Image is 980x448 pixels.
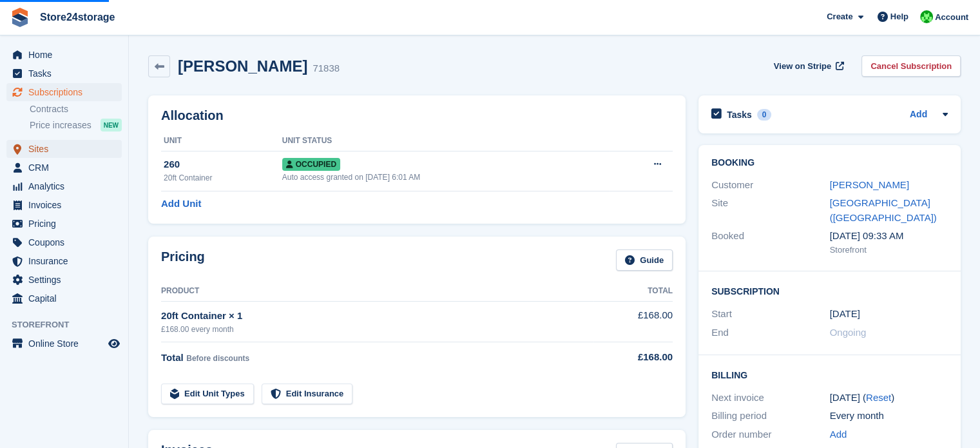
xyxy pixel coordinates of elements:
div: £168.00 [593,350,673,365]
div: 71838 [312,61,340,76]
h2: [PERSON_NAME] [178,57,307,75]
div: Every month [830,409,948,424]
a: menu [6,196,122,214]
a: Edit Unit Types [161,384,254,405]
div: Start [711,307,830,322]
div: Auto access granted on [DATE] 6:01 AM [282,171,609,183]
div: [DATE] 09:33 AM [830,229,948,244]
h2: Allocation [161,108,673,123]
a: Guide [616,249,673,271]
time: 2025-02-10 01:00:00 UTC [830,307,860,322]
a: Contracts [30,103,122,115]
span: Pricing [28,215,106,233]
div: [DATE] ( ) [830,391,948,405]
span: Analytics [28,177,106,195]
div: 260 [164,157,282,172]
span: Subscriptions [28,83,106,101]
div: £168.00 every month [161,324,593,335]
span: Capital [28,289,106,307]
span: CRM [28,159,106,177]
div: 0 [757,109,772,121]
a: Reset [866,392,891,403]
th: Product [161,281,593,302]
a: menu [6,46,122,64]
span: Create [827,10,852,23]
a: View on Stripe [769,55,847,77]
a: menu [6,215,122,233]
a: Store24storage [35,6,120,28]
th: Unit [161,131,282,151]
a: menu [6,64,122,83]
a: Price increases NEW [30,118,122,132]
th: Unit Status [282,131,609,151]
span: Price increases [30,119,91,131]
td: £168.00 [593,301,673,342]
a: menu [6,252,122,270]
a: Cancel Subscription [861,55,961,77]
img: Tracy Harper [920,10,933,23]
div: End [711,326,830,340]
a: Add [910,108,927,122]
a: [PERSON_NAME] [830,179,909,190]
span: Invoices [28,196,106,214]
div: Storefront [830,244,948,257]
a: [GEOGRAPHIC_DATA] ([GEOGRAPHIC_DATA]) [830,197,937,223]
a: Add [830,427,847,442]
a: menu [6,83,122,101]
span: View on Stripe [774,60,831,73]
span: Account [935,11,968,24]
span: Insurance [28,252,106,270]
th: Total [593,281,673,302]
span: Occupied [282,158,340,171]
a: Add Unit [161,197,201,211]
a: Edit Insurance [262,384,353,405]
a: menu [6,271,122,289]
h2: Booking [711,158,948,168]
span: Tasks [28,64,106,83]
span: Help [890,10,908,23]
div: Order number [711,427,830,442]
a: menu [6,140,122,158]
div: Customer [711,178,830,193]
span: Home [28,46,106,64]
span: Online Store [28,335,106,353]
span: Coupons [28,233,106,251]
a: menu [6,159,122,177]
div: NEW [101,119,122,131]
a: Preview store [106,336,122,351]
div: 20ft Container × 1 [161,309,593,324]
h2: Pricing [161,249,205,271]
div: 20ft Container [164,172,282,184]
h2: Tasks [727,109,752,121]
img: stora-icon-8386f47178a22dfd0bd8f6a31ec36ba5ce8667c1dd55bd0f319d3a0aa187defe.svg [10,8,30,27]
a: menu [6,289,122,307]
h2: Billing [711,368,948,381]
div: Booked [711,229,830,256]
span: Settings [28,271,106,289]
a: menu [6,177,122,195]
span: Total [161,352,184,363]
a: menu [6,233,122,251]
a: menu [6,335,122,353]
span: Ongoing [830,327,867,338]
span: Before discounts [186,354,249,363]
span: Sites [28,140,106,158]
h2: Subscription [711,284,948,297]
div: Next invoice [711,391,830,405]
div: Site [711,196,830,225]
div: Billing period [711,409,830,424]
span: Storefront [12,318,128,331]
